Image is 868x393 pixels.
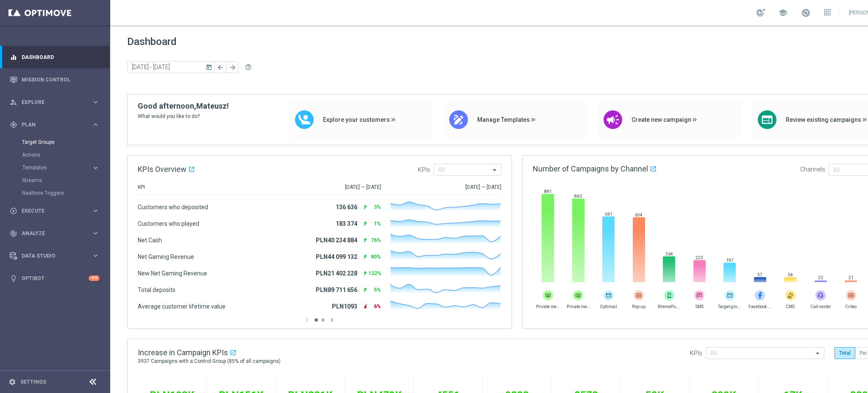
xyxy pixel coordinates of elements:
[10,230,92,237] div: Analyze
[10,121,17,129] i: gps_fixed
[22,231,92,236] span: Analyze
[22,253,92,258] span: Data Studio
[22,208,92,213] span: Execute
[22,161,109,174] div: Templates
[10,252,92,260] div: Data Studio
[10,275,17,282] i: lightbulb
[10,53,17,61] i: equalizer
[10,98,92,106] div: Explore
[22,165,92,170] div: Templates
[22,190,88,196] a: Realtime Triggers
[10,46,100,68] div: Dashboard
[22,187,109,199] div: Realtime Triggers
[22,46,100,68] a: Dashboard
[10,98,17,106] i: person_search
[22,100,92,105] span: Explore
[10,207,17,215] i: play_circle_outline
[8,378,16,386] i: settings
[92,229,100,237] i: keyboard_arrow_right
[10,121,92,129] div: Plan
[92,98,100,106] i: keyboard_arrow_right
[22,152,88,158] a: Actions
[22,136,109,149] div: Target Groups
[22,122,92,127] span: Plan
[22,165,83,170] span: Templates
[92,252,100,260] i: keyboard_arrow_right
[10,230,17,237] i: track_changes
[22,164,100,171] button: Templates keyboard_arrow_right
[9,99,100,106] button: person_search Explore keyboard_arrow_right
[89,275,100,281] div: +10
[10,68,100,91] div: Mission Control
[9,76,100,83] button: Mission Control
[22,177,88,184] a: Streams
[92,207,100,215] i: keyboard_arrow_right
[9,208,100,214] button: play_circle_outline Execute keyboard_arrow_right
[10,207,92,215] div: Execute
[20,379,46,385] a: Settings
[778,8,787,17] span: school
[22,149,109,161] div: Actions
[9,54,100,61] button: equalizer Dashboard
[9,275,100,282] button: lightbulb Optibot +10
[22,139,88,146] a: Target Groups
[22,68,100,91] a: Mission Control
[9,230,100,237] button: track_changes Analyze keyboard_arrow_right
[9,253,100,259] button: Data Studio keyboard_arrow_right
[92,164,100,172] i: keyboard_arrow_right
[92,121,100,129] i: keyboard_arrow_right
[22,267,89,289] a: Optibot
[22,174,109,187] div: Streams
[10,267,100,289] div: Optibot
[9,121,100,128] button: gps_fixed Plan keyboard_arrow_right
